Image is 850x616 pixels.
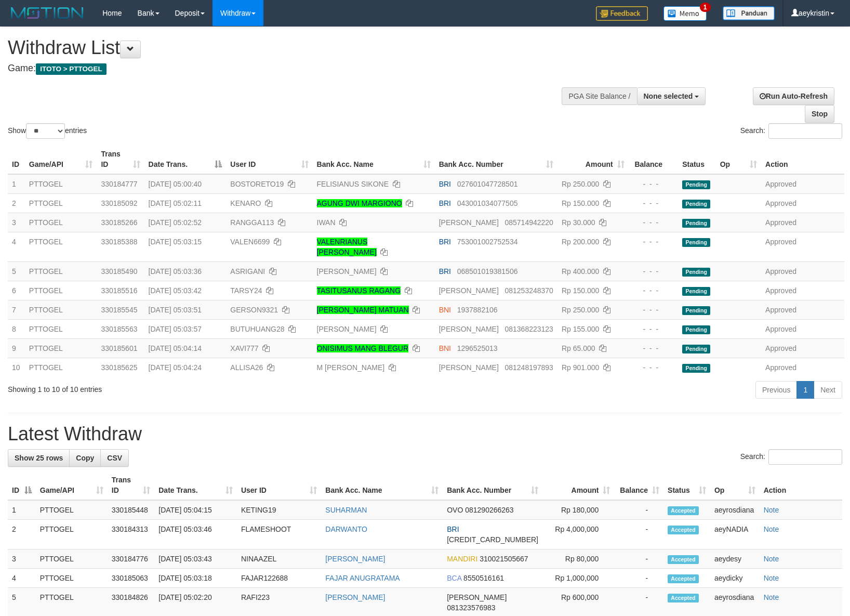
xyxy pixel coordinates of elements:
span: [PERSON_NAME] [439,325,499,333]
span: Rp 250.000 [562,180,599,188]
a: M [PERSON_NAME] [317,363,385,372]
span: 330185092 [101,199,137,207]
td: PTTOGEL [25,174,97,194]
span: 1 [700,3,711,12]
a: [PERSON_NAME] [317,325,377,333]
span: Rp 155.000 [562,325,599,333]
td: - [614,520,663,549]
td: PTTOGEL [25,261,97,281]
td: PTTOGEL [36,500,108,520]
a: Note [764,593,779,601]
span: Rp 400.000 [562,267,599,276]
div: - - - [633,217,674,228]
span: [DATE] 05:03:57 [149,325,202,333]
span: [PERSON_NAME] [439,363,499,372]
th: Bank Acc. Name: activate to sort column ascending [313,145,435,174]
span: BRI [439,180,451,188]
select: Showentries [26,123,65,139]
span: BNI [439,306,451,314]
span: RANGGA113 [230,218,274,227]
span: Copy [76,454,94,462]
span: BOSTORETO19 [230,180,284,188]
span: [DATE] 05:02:11 [149,199,202,207]
span: Copy 081290266263 to clipboard [465,506,513,514]
a: Note [764,574,779,582]
span: Copy 068501019381506 to clipboard [457,267,518,276]
td: 2 [8,193,25,213]
span: 330185516 [101,286,137,295]
td: Rp 80,000 [542,549,614,569]
a: DARWANTO [325,525,367,533]
a: FELISIANUS SIKONE [317,180,389,188]
td: Approved [761,319,844,338]
td: Approved [761,338,844,358]
span: CSV [107,454,122,462]
span: 330185601 [101,344,137,352]
td: PTTOGEL [25,300,97,319]
a: [PERSON_NAME] [325,593,385,601]
td: - [614,569,663,588]
a: Stop [805,105,834,123]
td: aeydesy [710,549,760,569]
div: - - - [633,362,674,373]
span: 330184777 [101,180,137,188]
th: Trans ID: activate to sort column ascending [108,470,154,500]
td: Approved [761,193,844,213]
td: PTTOGEL [36,549,108,569]
div: - - - [633,198,674,208]
td: 330185448 [108,500,154,520]
span: Copy 081323576983 to clipboard [447,604,495,612]
label: Search: [740,449,842,465]
span: 330185388 [101,238,137,246]
span: [DATE] 05:03:42 [149,286,202,295]
div: - - - [633,237,674,247]
span: BRI [439,199,451,207]
span: BRI [439,238,451,246]
label: Show entries [8,123,87,139]
span: ASRIGANI [230,267,265,276]
td: PTTOGEL [25,319,97,338]
span: Copy 043001034077505 to clipboard [457,199,518,207]
th: Balance [629,145,678,174]
span: Copy 081253248370 to clipboard [504,286,553,295]
td: [DATE] 05:03:46 [154,520,237,549]
td: Approved [761,213,844,232]
span: 330185490 [101,267,137,276]
img: Button%20Memo.svg [663,6,707,21]
span: BUTUHUANG28 [230,325,284,333]
span: VALEN6699 [230,238,270,246]
a: Note [764,555,779,563]
td: PTTOGEL [36,520,108,549]
a: Copy [69,449,101,467]
td: 5 [8,261,25,281]
span: Copy 310021505667 to clipboard [480,555,528,563]
span: Accepted [668,574,699,583]
span: Accepted [668,506,699,515]
td: 2 [8,520,36,549]
td: 3 [8,213,25,232]
th: ID [8,145,25,174]
th: ID: activate to sort column descending [8,470,36,500]
a: FAJAR ANUGRATAMA [325,574,400,582]
span: Copy 081368223123 to clipboard [504,325,553,333]
span: Rp 65.000 [562,344,595,352]
th: Game/API: activate to sort column ascending [25,145,97,174]
span: 330185563 [101,325,137,333]
span: [DATE] 05:03:15 [149,238,202,246]
th: Game/API: activate to sort column ascending [36,470,108,500]
span: [DATE] 05:03:36 [149,267,202,276]
td: PTTOGEL [25,232,97,261]
span: Copy 081248197893 to clipboard [504,363,553,372]
h1: Latest Withdraw [8,424,842,444]
a: Note [764,506,779,514]
span: [PERSON_NAME] [439,218,499,227]
span: Pending [682,345,710,353]
th: Amount: activate to sort column ascending [557,145,629,174]
div: - - - [633,266,674,277]
span: Accepted [668,594,699,602]
td: 4 [8,569,36,588]
a: [PERSON_NAME] [325,555,385,563]
label: Search: [740,123,842,139]
button: None selected [637,87,706,105]
td: [DATE] 05:03:18 [154,569,237,588]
